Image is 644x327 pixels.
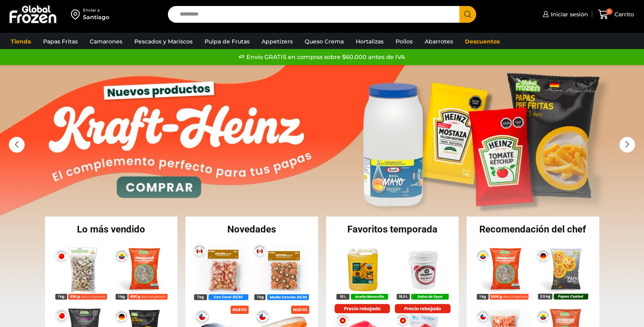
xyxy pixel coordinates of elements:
[549,10,588,18] span: Iniciar sesión
[86,34,126,49] a: Camarones
[352,34,388,49] a: Hortalizas
[606,8,612,15] span: 0
[421,34,457,49] a: Abarrotes
[467,225,599,234] h2: Recomendación del chef
[258,34,297,49] a: Appetizers
[612,10,634,18] span: Carrito
[541,6,588,22] a: Iniciar sesión
[201,34,254,49] a: Pulpa de Frutas
[83,8,109,13] div: Enviar a
[130,34,197,49] a: Pescados y Mariscos
[185,225,318,234] h2: Novedades
[45,225,178,234] h2: Lo más vendido
[596,5,636,24] a: 0 Carrito
[461,34,504,49] a: Descuentos
[459,6,476,23] button: Search button
[7,34,35,49] a: Tienda
[326,225,459,234] h2: Favoritos temporada
[619,137,635,153] div: Next slide
[71,8,83,21] img: address-field-icon.svg
[39,34,82,49] a: Papas Fritas
[9,137,25,153] div: Previous slide
[392,34,417,49] a: Pollos
[83,13,109,21] div: Santiago
[301,34,348,49] a: Queso Crema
